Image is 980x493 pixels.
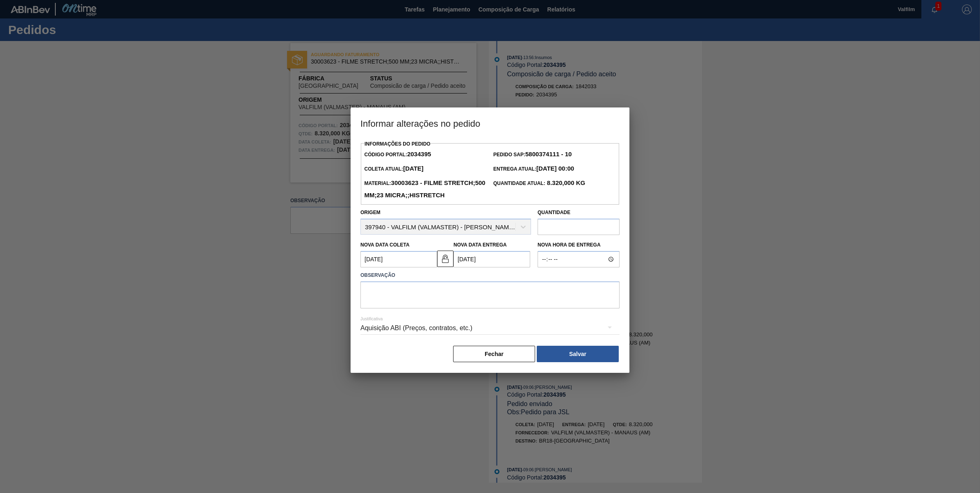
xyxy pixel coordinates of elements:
[536,165,574,172] strong: [DATE] 00:00
[545,179,586,186] strong: 8.320,000 KG
[454,251,530,267] input: dd/mm/yyyy
[493,180,585,186] span: Quantidade Atual:
[454,242,507,248] label: Nova Data Entrega
[364,179,485,199] strong: 30003623 - FILME STRETCH;500 MM;23 MICRA;;HISTRETCH
[493,166,574,172] span: Entrega Atual:
[538,210,570,215] label: Quantidade
[351,107,629,139] h3: Informar alterações no pedido
[365,141,431,147] label: Informações do Pedido
[525,151,572,157] strong: 5800374111 - 10
[403,165,424,172] strong: [DATE]
[440,254,450,264] img: unlocked
[407,151,431,157] strong: 2034395
[364,166,423,172] span: Coleta Atual:
[360,269,620,281] label: Observação
[537,346,619,362] button: Salvar
[360,242,410,248] label: Nova Data Coleta
[360,317,620,340] div: Aquisição ABI (Preços, contratos, etc.)
[360,251,437,267] input: dd/mm/yyyy
[538,239,620,251] label: Nova Hora de Entrega
[453,346,535,362] button: Fechar
[364,180,485,199] span: Material:
[437,251,454,267] button: unlocked
[493,152,572,157] span: Pedido SAP:
[360,210,381,215] label: Origem
[364,152,431,157] span: Código Portal:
